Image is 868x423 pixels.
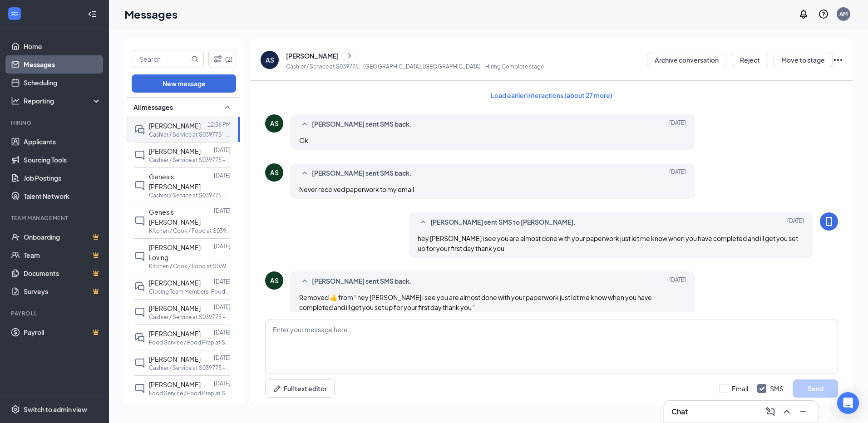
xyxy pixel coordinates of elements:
a: TeamCrown [24,246,101,264]
p: Cashier / Service at S039775 - [GEOGRAPHIC_DATA], [GEOGRAPHIC_DATA] [149,364,231,372]
button: New message [132,74,236,93]
svg: WorkstreamLogo [10,9,19,18]
p: [DATE] [214,278,231,285]
svg: DoubleChat [134,281,145,292]
p: Cashier / Service at S039775 - [GEOGRAPHIC_DATA], [GEOGRAPHIC_DATA] [149,156,231,164]
p: [DATE] [214,329,231,336]
svg: QuestionInfo [818,9,829,20]
p: Kitchen / Cook / Food at S039775 - [GEOGRAPHIC_DATA], [GEOGRAPHIC_DATA] [149,227,231,235]
span: Ok [299,136,308,144]
svg: ChatInactive [134,383,145,394]
a: OnboardingCrown [24,228,101,246]
p: Closing Team Members-Food Service/Food Prep at S039775 - [GEOGRAPHIC_DATA], [GEOGRAPHIC_DATA] [149,288,231,295]
span: All messages [133,103,173,112]
div: AM [839,10,848,18]
p: [DATE] [214,303,231,311]
svg: Collapse [88,10,97,19]
span: [PERSON_NAME] [149,304,201,312]
a: SurveysCrown [24,282,101,300]
svg: ComposeMessage [765,406,776,417]
button: Load earlier interactions (about 27 more) [483,88,620,103]
span: [PERSON_NAME] sent SMS back. [312,119,412,130]
span: [PERSON_NAME] [149,279,201,287]
span: [PERSON_NAME] [149,122,201,130]
svg: Filter [212,54,223,64]
svg: SmallChevronUp [222,102,233,113]
button: Minimize [796,404,810,419]
span: Genesis [PERSON_NAME] [149,172,201,191]
span: [PERSON_NAME] [149,330,201,338]
svg: ChatInactive [134,251,145,262]
svg: DoubleChat [134,332,145,343]
svg: DoubleChat [134,124,145,135]
button: Move to stage [774,53,833,67]
a: Messages [24,55,101,74]
svg: Minimize [798,406,809,417]
span: [PERSON_NAME] sent SMS back. [312,276,412,287]
svg: Pen [273,384,282,393]
span: [DATE] [669,276,686,287]
p: Cashier / Service at S039775 - [GEOGRAPHIC_DATA], [GEOGRAPHIC_DATA] - Hiring Complete stage [286,63,544,70]
svg: Notifications [798,9,809,20]
button: Reject [732,53,768,67]
p: Cashier / Service at S039775 - [GEOGRAPHIC_DATA], [GEOGRAPHIC_DATA] [149,192,231,199]
div: Payroll [11,310,99,317]
p: [DATE] [214,379,231,387]
p: [DATE] [214,207,231,215]
svg: ChatInactive [134,180,145,191]
svg: ChevronUp [781,406,792,417]
span: [DATE] [787,217,804,228]
button: ChevronRight [343,49,356,63]
p: [DATE] [214,242,231,250]
svg: ChatInactive [134,150,145,161]
svg: Settings [11,405,20,414]
div: AS [266,55,274,64]
p: Kitchen / Cook / Food at S039775 - [GEOGRAPHIC_DATA], [GEOGRAPHIC_DATA] [149,262,231,270]
div: Open Intercom Messenger [837,392,859,414]
div: AS [270,119,279,128]
span: Removed ‌👍‌ from “ hey [PERSON_NAME] i see you are almost done with your paperwork just let me kn... [299,293,652,311]
svg: ChatInactive [134,358,145,369]
div: Reporting [24,96,102,105]
span: Genesis [PERSON_NAME] [149,208,201,226]
button: ComposeMessage [763,404,778,419]
span: [DATE] [669,119,686,130]
span: [PERSON_NAME] Loving [149,243,201,261]
div: [PERSON_NAME] [286,51,339,60]
svg: SmallChevronUp [418,217,429,228]
p: Cashier / Service at S039775 - [GEOGRAPHIC_DATA], [GEOGRAPHIC_DATA] [149,313,231,321]
div: Switch to admin view [24,405,87,414]
span: [DATE] [669,168,686,179]
div: AS [270,168,279,177]
div: AS [270,276,279,285]
h1: Messages [124,6,178,22]
p: Cashier / Service at S039775 - [GEOGRAPHIC_DATA], [GEOGRAPHIC_DATA] [149,131,231,138]
p: [DATE] [214,146,231,154]
input: Search [132,50,189,68]
a: PayrollCrown [24,323,101,341]
span: [PERSON_NAME] [149,147,201,155]
p: Food Service / Food Prep at S039775 - [GEOGRAPHIC_DATA], [GEOGRAPHIC_DATA] [149,389,231,397]
svg: ChevronRight [345,50,354,61]
svg: SmallChevronUp [299,119,310,130]
p: [DATE] [214,354,231,362]
button: Send [793,379,838,398]
svg: SmallChevronUp [299,168,310,179]
p: Food Service / Food Prep at S039775 - [GEOGRAPHIC_DATA], [GEOGRAPHIC_DATA] [149,339,231,346]
div: Team Management [11,214,99,222]
h3: Chat [671,407,688,417]
span: [PERSON_NAME] [149,355,201,363]
p: 12:56 PM [207,121,231,128]
span: hey [PERSON_NAME] i see you are almost done with your paperwork just let me know when you have co... [418,234,798,252]
p: [DATE] [214,172,231,179]
svg: ChatInactive [134,307,145,318]
a: Applicants [24,133,101,151]
button: Full text editorPen [265,379,335,398]
button: Filter (2) [208,50,236,68]
svg: SmallChevronUp [299,276,310,287]
a: Job Postings [24,169,101,187]
a: Sourcing Tools [24,151,101,169]
a: Talent Network [24,187,101,205]
svg: Analysis [11,96,20,105]
button: ChevronUp [779,404,794,419]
